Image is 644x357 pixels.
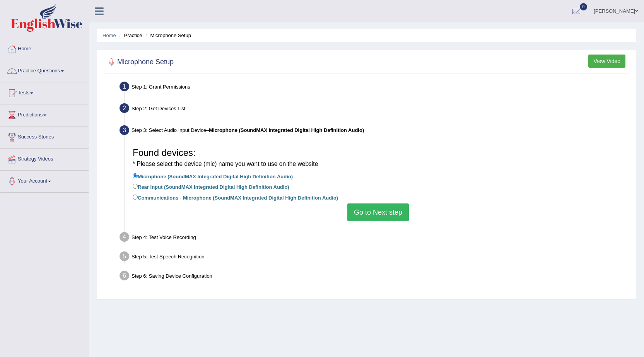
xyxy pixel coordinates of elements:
[102,32,116,38] a: Home
[133,173,138,178] input: Microphone (SoundMAX Integrated Digital High Definition Audio)
[143,32,191,39] li: Microphone Setup
[0,149,89,168] a: Strategy Videos
[116,230,632,247] div: Step 4: Test Voice Recording
[116,101,632,118] div: Step 2: Get Devices List
[209,127,364,133] b: Microphone (SoundMAX Integrated Digital High Definition Audio)
[117,32,142,39] li: Practice
[0,60,89,80] a: Practice Questions
[116,79,632,96] div: Step 1: Grant Permissions
[116,249,632,266] div: Step 5: Test Speech Recognition
[133,148,624,168] h3: Found devices:
[206,127,364,133] span: –
[133,195,138,200] input: Communications - Microphone (SoundMAX Integrated Digital High Definition Audio)
[0,126,89,146] a: Success Stories
[0,171,89,190] a: Your Account
[116,123,632,140] div: Step 3: Select Audio Input Device
[580,3,588,10] span: 0
[0,38,89,58] a: Home
[0,82,89,102] a: Tests
[106,56,174,68] h2: Microphone Setup
[133,184,138,189] input: Rear Input (SoundMAX Integrated Digital High Definition Audio)
[133,161,318,167] small: * Please select the device (mic) name you want to use on the website
[0,104,89,124] a: Predictions
[133,172,293,180] label: Microphone (SoundMAX Integrated Digital High Definition Audio)
[133,193,338,202] label: Communications - Microphone (SoundMAX Integrated Digital High Definition Audio)
[588,55,625,68] button: View Video
[347,203,409,221] button: Go to Next step
[133,182,289,191] label: Rear Input (SoundMAX Integrated Digital High Definition Audio)
[116,268,632,285] div: Step 6: Saving Device Configuration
